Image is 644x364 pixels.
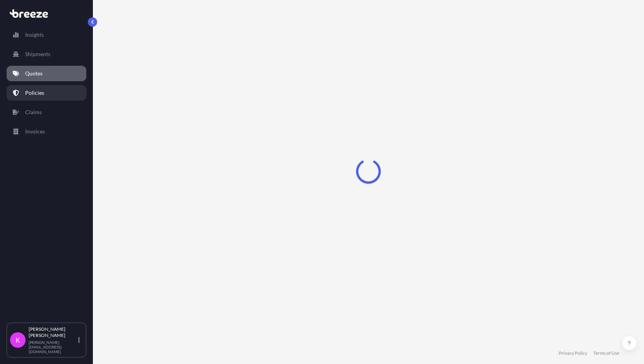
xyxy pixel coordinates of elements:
p: Invoices [25,128,45,135]
p: Policies [25,89,44,97]
a: Insights [7,27,86,43]
p: Quotes [25,70,43,77]
a: Policies [7,85,86,101]
p: Shipments [25,50,50,58]
p: Claims [25,108,42,116]
a: Shipments [7,46,86,62]
a: Terms of Use [593,350,619,356]
a: Invoices [7,124,86,139]
p: [PERSON_NAME][EMAIL_ADDRESS][DOMAIN_NAME] [29,340,77,354]
a: Privacy Policy [559,350,587,356]
span: K [15,336,20,344]
a: Quotes [7,66,86,81]
p: Insights [25,31,44,39]
p: [PERSON_NAME] [PERSON_NAME] [29,326,77,338]
a: Claims [7,104,86,120]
